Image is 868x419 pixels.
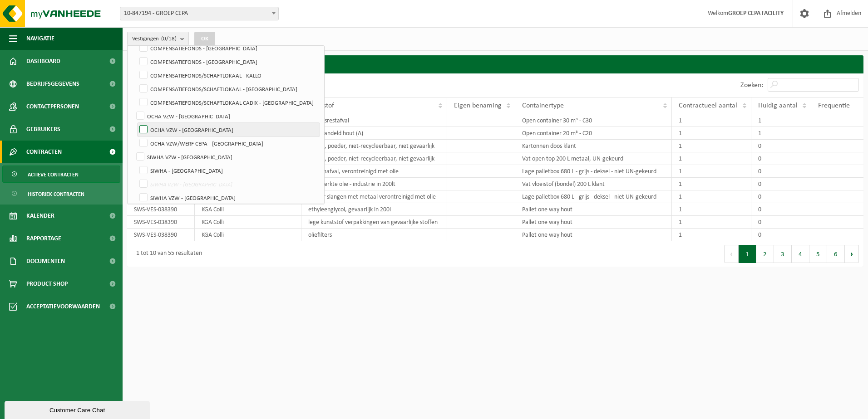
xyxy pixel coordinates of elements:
td: 1 [751,114,811,127]
span: Documenten [26,250,65,273]
label: COMPENSATIEFONDS - [GEOGRAPHIC_DATA] [138,41,320,55]
span: Contactpersonen [26,95,79,118]
label: SIWHA VZW - [GEOGRAPHIC_DATA] [138,191,320,205]
td: SWS-VES-038390 [127,203,195,216]
button: 2 [756,245,774,263]
span: Afvalstof [308,102,334,109]
span: Rapportage [26,227,61,250]
td: 0 [751,190,811,203]
button: Next [845,245,859,263]
td: Kartonnen doos klant [515,140,672,152]
td: 1 [672,165,751,178]
div: 1 tot 10 van 55 resultaten [132,246,202,262]
td: 0 [751,178,811,190]
label: OCHA VZW - [GEOGRAPHIC_DATA] [134,109,320,123]
count: (0/18) [161,36,177,42]
span: 10-847194 - GROEP CEPA [120,7,278,20]
button: OK [194,32,215,46]
button: 4 [792,245,809,263]
td: lege kunststof verpakkingen van gevaarlijke stoffen [301,216,447,229]
td: Open container 30 m³ - C30 [515,114,672,127]
td: 1 [672,190,751,203]
td: toners, poeder, niet-recycleerbaar, niet gevaarlijk [301,152,447,165]
label: COMPENSATIEFONDS/SCHAFTLOKAAL - KALLO [138,68,320,82]
span: Actieve contracten [28,166,79,183]
label: SIWHA VZW - [GEOGRAPHIC_DATA] [134,150,320,164]
td: oliefilters [301,229,447,241]
td: SWS-VES-038390 [127,229,195,241]
td: Lage palletbox 680 L - grijs - deksel - niet UN-gekeurd [515,165,672,178]
td: SWS-VES-038390 [127,216,195,229]
td: ethyleenglycol, gevaarlijk in 200l [301,203,447,216]
a: Actieve contracten [2,166,120,183]
td: afgewerkte olie - industrie in 200lt [301,178,447,190]
td: Pallet one way hout [515,203,672,216]
span: Bedrijfsgegevens [26,73,79,95]
td: Vat vloeistof (bondel) 200 L klant [515,178,672,190]
td: 1 [672,203,751,216]
td: Pallet one way hout [515,216,672,229]
span: Huidig aantal [758,102,798,109]
td: Lage palletbox 680 L - grijs - deksel - niet UN-gekeurd [515,190,672,203]
a: Historiek contracten [2,185,120,202]
td: 1 [672,114,751,127]
td: KGA Colli [195,216,301,229]
label: COMPENSATIEFONDS/SCHAFTLOKAAL - [GEOGRAPHIC_DATA] [138,82,320,96]
td: 0 [751,229,811,241]
label: COMPENSATIEFONDS - [GEOGRAPHIC_DATA] [138,55,320,68]
label: OCHA VZW/WERF CEPA - [GEOGRAPHIC_DATA] [138,136,320,150]
button: 1 [739,245,756,263]
td: KGA Colli [195,203,301,216]
span: Navigatie [26,27,54,50]
td: toners, poeder, niet-recycleerbaar, niet gevaarlijk [301,140,447,152]
span: Containertype [522,102,564,109]
td: onbehandeld hout (A) [301,127,447,140]
td: 1 [672,140,751,152]
span: Frequentie [818,102,850,109]
span: Contractueel aantal [679,102,737,109]
span: Contracten [26,141,62,163]
strong: GROEP CEPA FACILITY [728,10,784,17]
td: 0 [751,216,811,229]
span: Historiek contracten [28,185,84,203]
label: COMPENSATIEFONDS/SCHAFTLOKAAL CADIX - [GEOGRAPHIC_DATA] [138,96,320,109]
td: 0 [751,165,811,178]
label: SIWHA VZW - [GEOGRAPHIC_DATA] [138,177,320,191]
span: Dashboard [26,50,60,73]
label: OCHA VZW - [GEOGRAPHIC_DATA] [138,123,320,136]
span: Eigen benaming [454,102,502,109]
label: Zoeken: [740,82,763,89]
td: bedrijfsrestafval [301,114,447,127]
span: Vestigingen [132,32,177,46]
span: Kalender [26,205,54,227]
td: Vat open top 200 L metaal, UN-gekeurd [515,152,672,165]
td: rubber slangen met metaal verontreinigd met olie [301,190,447,203]
td: 1 [751,127,811,140]
td: 0 [751,152,811,165]
td: 1 [672,152,751,165]
span: 10-847194 - GROEP CEPA [120,7,279,20]
span: Gebruikers [26,118,60,141]
td: Pallet one way hout [515,229,672,241]
span: Acceptatievoorwaarden [26,295,100,318]
td: KGA Colli [195,229,301,241]
iframe: chat widget [5,399,152,419]
span: Product Shop [26,273,68,295]
h2: Contracten [127,55,863,73]
td: 1 [672,229,751,241]
td: 0 [751,140,811,152]
td: 0 [751,203,811,216]
label: SIWHA - [GEOGRAPHIC_DATA] [138,164,320,177]
button: Vestigingen(0/18) [127,32,189,45]
td: 1 [672,178,751,190]
button: Previous [724,245,739,263]
td: Open container 20 m³ - C20 [515,127,672,140]
td: 1 [672,127,751,140]
button: 5 [809,245,827,263]
td: 1 [672,216,751,229]
button: 6 [827,245,845,263]
button: 3 [774,245,792,263]
td: opruimafval, verontreinigd met olie [301,165,447,178]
